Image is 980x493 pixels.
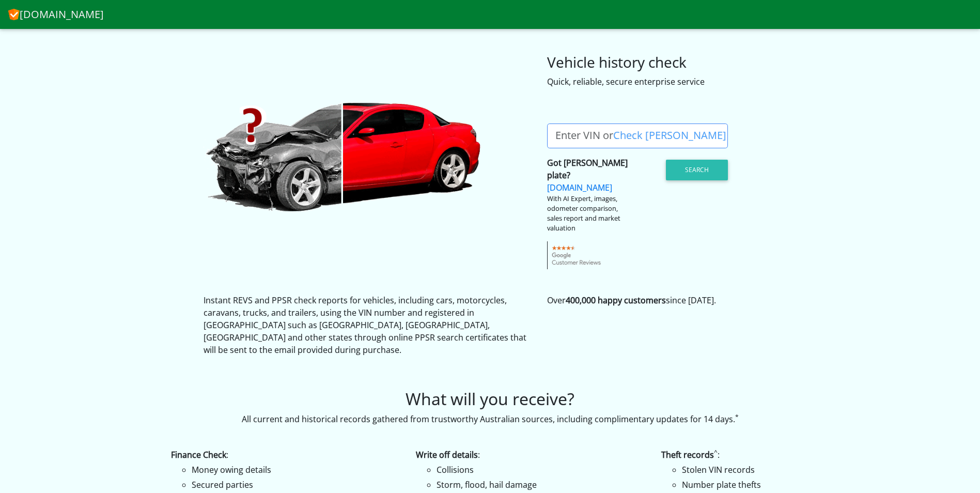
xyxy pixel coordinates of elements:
[8,389,972,409] h2: What will you receive?
[8,7,20,20] img: CheckVIN.com.au logo
[714,448,718,457] sup: ^
[8,413,972,425] p: All current and historical records gathered from trustworthy Australian sources, including compli...
[547,294,777,306] p: Over since [DATE].
[204,100,483,213] img: CheckVIN
[171,449,226,460] strong: Finance Check
[547,157,628,181] strong: Got [PERSON_NAME] plate?
[666,160,728,180] button: Search
[613,128,726,142] a: Check [PERSON_NAME]
[8,4,104,25] a: [DOMAIN_NAME]
[547,241,606,269] img: gcr-badge-transparent.png.pagespeed.ce.05XcFOhvEz.png
[547,194,630,234] div: With AI Expert, images, odometer comparison, sales report and market valuation
[547,182,612,193] a: [DOMAIN_NAME]
[661,449,714,460] strong: Theft records
[547,54,777,71] h3: Vehicle history check
[547,124,735,148] label: Enter VIN or
[192,479,400,491] li: Secured parties
[192,464,400,476] li: Money owing details
[682,479,891,491] li: Number plate thefts
[416,449,478,460] strong: Write off details
[437,479,645,491] li: Storm, flood, hail damage
[682,464,891,476] li: Stolen VIN records
[437,464,645,476] li: Collisions
[566,295,666,306] strong: 400,000 happy customers
[204,294,532,356] p: Instant REVS and PPSR check reports for vehicles, including cars, motorcycles, caravans, trucks, ...
[547,75,777,88] div: Quick, reliable, secure enterprise service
